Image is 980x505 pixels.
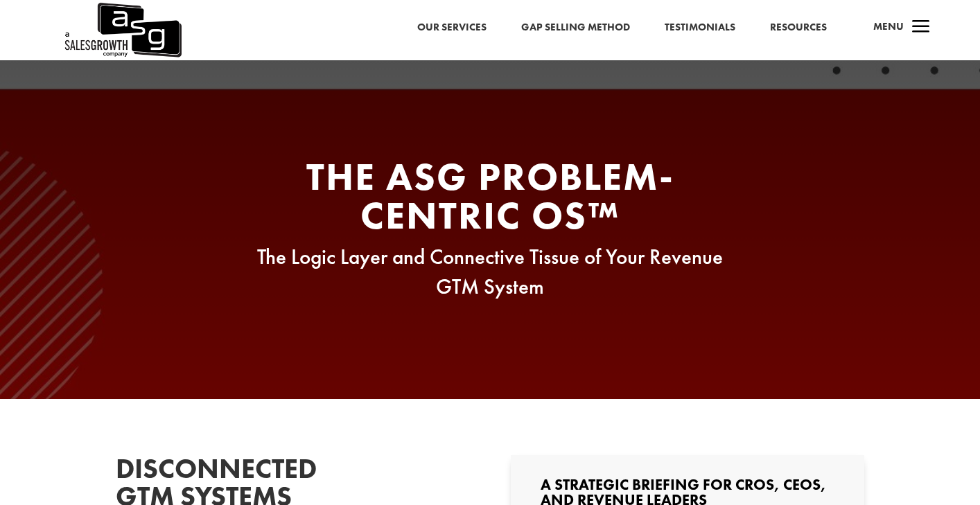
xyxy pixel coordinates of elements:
[770,19,827,37] a: Resources
[873,19,904,33] span: Menu
[417,19,487,37] a: Our Services
[907,14,935,42] span: a
[521,19,630,37] a: Gap Selling Method
[227,157,753,242] h2: The ASG Problem-Centric OS™
[227,242,753,302] p: The Logic Layer and Connective Tissue of Your Revenue GTM System
[665,19,735,37] a: Testimonials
